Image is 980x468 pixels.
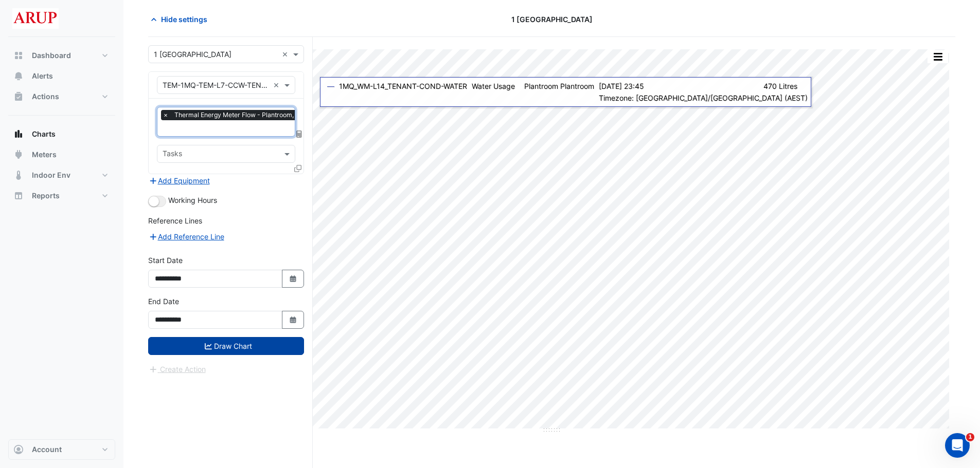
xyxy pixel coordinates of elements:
[32,91,59,102] span: Actions
[32,444,62,455] span: Account
[32,149,57,160] span: Meters
[32,71,53,81] span: Alerts
[168,196,217,204] span: Working Hours
[273,80,282,90] span: Clear
[32,191,60,201] span: Reports
[172,110,328,120] span: Thermal Energy Meter Flow - Plantroom, Plantroom
[294,164,301,173] span: Clone Favourites and Tasks from this Equipment to other Equipment
[295,129,304,138] span: Choose Function
[148,215,202,226] label: Reference Lines
[8,124,115,144] button: Charts
[148,255,183,266] label: Start Date
[32,129,56,139] span: Charts
[148,364,206,373] app-escalated-ticket-create-button: Please draw the charts first
[966,433,974,441] span: 1
[148,10,214,28] button: Hide settings
[148,175,210,186] button: Add Equipment
[8,144,115,165] button: Meters
[8,86,115,107] button: Actions
[32,170,70,180] span: Indoor Env
[8,165,115,185] button: Indoor Env
[148,296,179,307] label: End Date
[161,110,170,120] span: ×
[148,231,225,242] button: Add Reference Line
[928,50,948,63] button: More Options
[511,14,593,25] span: 1 [GEOGRAPHIC_DATA]
[13,50,24,61] app-icon: Dashboard
[8,45,115,66] button: Dashboard
[32,50,71,61] span: Dashboard
[289,315,298,324] fa-icon: Select Date
[161,14,207,25] span: Hide settings
[12,8,59,29] img: Company Logo
[13,149,24,160] app-icon: Meters
[13,71,24,81] app-icon: Alerts
[8,185,115,206] button: Reports
[13,170,24,180] app-icon: Indoor Env
[8,439,115,460] button: Account
[8,66,115,86] button: Alerts
[13,91,24,102] app-icon: Actions
[13,191,24,201] app-icon: Reports
[161,148,182,161] div: Tasks
[13,129,24,139] app-icon: Charts
[945,433,970,458] iframe: Intercom live chat
[289,274,298,283] fa-icon: Select Date
[148,337,304,355] button: Draw Chart
[282,49,291,60] span: Clear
